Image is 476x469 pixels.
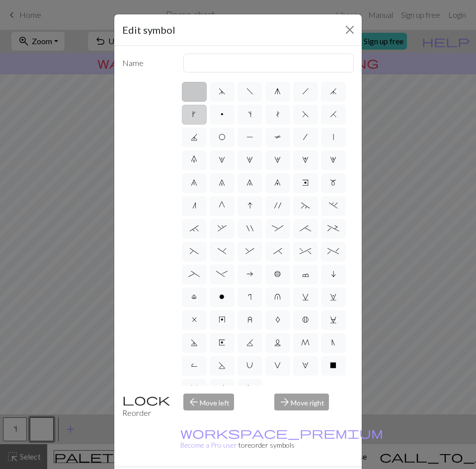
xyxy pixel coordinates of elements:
[302,293,309,301] span: v
[333,133,334,141] span: |
[216,270,228,278] span: -
[330,361,336,369] span: X
[191,133,198,141] span: J
[274,338,281,346] span: L
[300,247,311,255] span: ^
[272,224,283,232] span: :
[221,110,224,118] span: p
[330,87,337,95] span: j
[219,179,225,187] span: 7
[220,384,225,392] span: <
[219,316,226,324] span: y
[247,316,252,324] span: z
[219,133,226,141] span: O
[274,361,281,369] span: V
[248,293,251,301] span: r
[219,293,225,301] span: o
[219,361,226,369] span: S
[246,156,253,164] span: 2
[191,338,198,346] span: D
[327,247,339,255] span: %
[302,156,309,164] span: 4
[330,293,337,301] span: w
[247,201,252,209] span: I
[218,224,227,232] span: ,
[274,179,281,187] span: 9
[191,156,197,164] span: 0
[192,110,196,118] span: k
[191,361,198,369] span: R
[302,316,309,324] span: B
[274,87,281,95] span: g
[302,270,309,278] span: c
[246,361,253,369] span: U
[301,201,310,209] span: ~
[180,429,383,449] a: Become a Pro user
[274,156,281,164] span: 3
[302,361,309,369] span: W
[116,394,177,419] div: Reorder
[192,201,196,209] span: n
[116,54,177,72] label: Name
[248,110,251,118] span: s
[247,384,252,392] span: >
[331,338,335,346] span: N
[330,316,337,324] span: C
[190,247,199,255] span: (
[303,133,308,141] span: /
[302,110,309,118] span: F
[180,426,383,440] span: workspace_premium
[302,179,309,187] span: e
[188,270,200,278] span: _
[275,316,280,324] span: A
[246,270,253,278] span: a
[219,156,225,164] span: 1
[219,87,226,95] span: d
[330,156,336,164] span: 5
[245,247,254,255] span: &
[246,338,253,346] span: K
[246,224,253,232] span: "
[274,293,281,301] span: u
[246,133,253,141] span: P
[274,133,281,141] span: T
[329,201,338,209] span: .
[300,224,311,232] span: ;
[191,293,197,301] span: l
[219,338,225,346] span: E
[274,201,281,209] span: '
[342,22,358,38] button: Close
[191,384,197,392] span: Y
[331,270,336,278] span: i
[122,22,175,37] h5: Edit symbol
[192,316,197,324] span: x
[276,110,280,118] span: t
[274,270,281,278] span: b
[180,429,383,449] small: to reorder symbols
[330,179,336,187] span: m
[246,87,253,95] span: f
[190,224,199,232] span: `
[302,87,309,95] span: h
[327,224,339,232] span: +
[246,179,253,187] span: 8
[191,179,197,187] span: 6
[301,338,310,346] span: M
[218,247,227,255] span: )
[330,110,337,118] span: H
[219,201,225,209] span: G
